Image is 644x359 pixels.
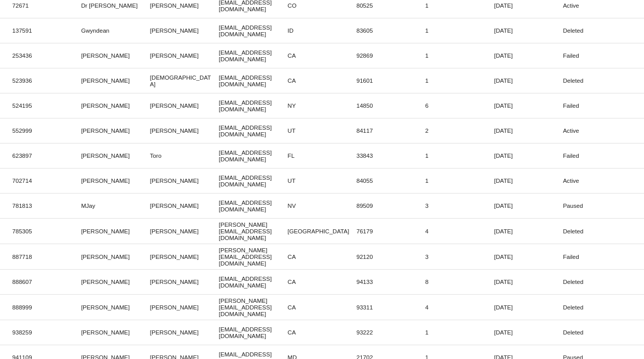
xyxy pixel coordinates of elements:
mat-cell: [PERSON_NAME][EMAIL_ADDRESS][DOMAIN_NAME] [219,244,288,269]
mat-cell: [PERSON_NAME] [150,301,219,313]
mat-cell: Active [563,175,632,186]
mat-cell: Deleted [563,225,632,237]
mat-cell: [EMAIL_ADDRESS][DOMAIN_NAME] [219,197,288,215]
mat-cell: 33843 [356,150,425,161]
mat-cell: 1 [425,326,494,338]
mat-cell: [PERSON_NAME][EMAIL_ADDRESS][DOMAIN_NAME] [219,219,288,244]
mat-cell: 887718 [12,251,81,262]
mat-cell: [PERSON_NAME] [150,200,219,211]
mat-cell: [PERSON_NAME] [81,276,150,288]
mat-cell: UT [288,175,357,186]
mat-cell: [PERSON_NAME] [150,175,219,186]
mat-cell: Gwyndean [81,25,150,36]
mat-cell: [DEMOGRAPHIC_DATA] [150,71,219,90]
mat-cell: 14850 [356,100,425,111]
mat-cell: [EMAIL_ADDRESS][DOMAIN_NAME] [219,122,288,140]
mat-cell: Failed [563,50,632,61]
mat-cell: 92869 [356,50,425,61]
mat-cell: 4 [425,301,494,313]
mat-cell: 702714 [12,175,81,186]
mat-cell: [PERSON_NAME] [81,100,150,111]
mat-cell: NV [288,200,357,211]
mat-cell: [PERSON_NAME] [81,175,150,186]
mat-cell: 1 [425,150,494,161]
mat-cell: [PERSON_NAME] [81,50,150,61]
mat-cell: [PERSON_NAME] [150,326,219,338]
mat-cell: 888999 [12,301,81,313]
mat-cell: [PERSON_NAME] [81,301,150,313]
mat-cell: 3 [425,200,494,211]
mat-cell: [DATE] [494,326,563,338]
mat-cell: 623897 [12,150,81,161]
mat-cell: 83605 [356,25,425,36]
mat-cell: 84055 [356,175,425,186]
mat-cell: [DATE] [494,100,563,111]
mat-cell: Paused [563,200,632,211]
mat-cell: [GEOGRAPHIC_DATA] [288,225,357,237]
mat-cell: [DATE] [494,75,563,86]
mat-cell: Deleted [563,301,632,313]
mat-cell: Failed [563,100,632,111]
mat-cell: [EMAIL_ADDRESS][DOMAIN_NAME] [219,323,288,342]
mat-cell: 552999 [12,125,81,136]
mat-cell: 84117 [356,125,425,136]
mat-cell: [PERSON_NAME] [150,50,219,61]
mat-cell: [DATE] [494,225,563,237]
mat-cell: ID [288,25,357,36]
mat-cell: CA [288,301,357,313]
mat-cell: 1 [425,75,494,86]
mat-cell: [DATE] [494,301,563,313]
mat-cell: [DATE] [494,175,563,186]
mat-cell: 76179 [356,225,425,237]
mat-cell: [PERSON_NAME][EMAIL_ADDRESS][DOMAIN_NAME] [219,295,288,320]
mat-cell: [DATE] [494,150,563,161]
mat-cell: MJay [81,200,150,211]
mat-cell: 91601 [356,75,425,86]
mat-cell: [PERSON_NAME] [81,326,150,338]
mat-cell: Deleted [563,276,632,288]
mat-cell: 253436 [12,50,81,61]
mat-cell: Deleted [563,75,632,86]
mat-cell: 8 [425,276,494,288]
mat-cell: Failed [563,150,632,161]
mat-cell: UT [288,125,357,136]
mat-cell: [DATE] [494,125,563,136]
mat-cell: [PERSON_NAME] [81,150,150,161]
mat-cell: [PERSON_NAME] [81,125,150,136]
mat-cell: 1 [425,25,494,36]
mat-cell: [DATE] [494,200,563,211]
mat-cell: [EMAIL_ADDRESS][DOMAIN_NAME] [219,21,288,40]
mat-cell: [EMAIL_ADDRESS][DOMAIN_NAME] [219,147,288,165]
mat-cell: 92120 [356,251,425,262]
mat-cell: [PERSON_NAME] [81,225,150,237]
mat-cell: CA [288,326,357,338]
mat-cell: 3 [425,251,494,262]
mat-cell: [PERSON_NAME] [150,276,219,288]
mat-cell: CA [288,75,357,86]
mat-cell: Active [563,125,632,136]
mat-cell: 938259 [12,326,81,338]
mat-cell: [DATE] [494,50,563,61]
mat-cell: 93311 [356,301,425,313]
mat-cell: 523936 [12,75,81,86]
mat-cell: [EMAIL_ADDRESS][DOMAIN_NAME] [219,71,288,90]
mat-cell: 93222 [356,326,425,338]
mat-cell: Failed [563,251,632,262]
mat-cell: [DATE] [494,251,563,262]
mat-cell: 524195 [12,100,81,111]
mat-cell: [EMAIL_ADDRESS][DOMAIN_NAME] [219,46,288,65]
mat-cell: [DATE] [494,276,563,288]
mat-cell: 781813 [12,200,81,211]
mat-cell: [PERSON_NAME] [150,100,219,111]
mat-cell: Toro [150,150,219,161]
mat-cell: CA [288,50,357,61]
mat-cell: 1 [425,175,494,186]
mat-cell: [PERSON_NAME] [150,225,219,237]
mat-cell: CA [288,251,357,262]
mat-cell: [PERSON_NAME] [150,125,219,136]
mat-cell: [PERSON_NAME] [150,25,219,36]
mat-cell: FL [288,150,357,161]
mat-cell: 94133 [356,276,425,288]
mat-cell: NY [288,100,357,111]
mat-cell: [PERSON_NAME] [81,251,150,262]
